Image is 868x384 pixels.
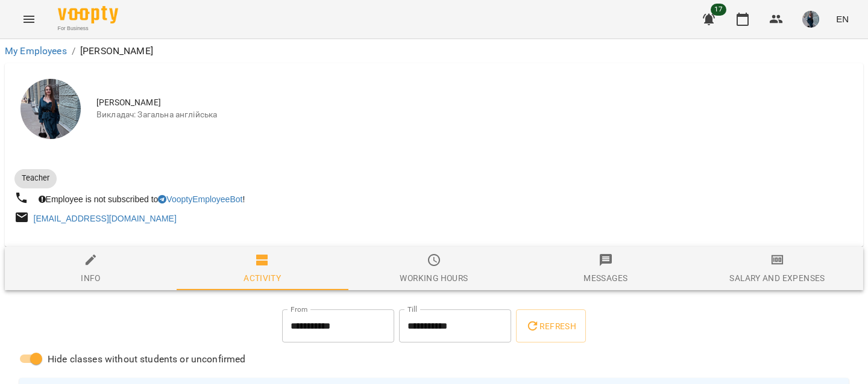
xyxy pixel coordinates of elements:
img: Voopty Logo [58,6,118,23]
a: [EMAIL_ADDRESS][DOMAIN_NAME] [34,214,177,223]
div: Activity [244,271,281,285]
div: Salary and Expenses [729,271,825,285]
span: Refresh [526,319,576,333]
span: For Business [58,25,118,33]
div: Messages [583,271,627,285]
p: [PERSON_NAME] [80,44,153,58]
li: / [72,44,75,58]
span: Викладач: Загальна англійська [96,109,854,121]
span: EN [836,13,849,25]
a: VooptyEmployeeBot [158,194,242,204]
button: Menu [14,5,43,34]
div: Employee is not subscribed to ! [36,191,248,208]
button: Refresh [516,309,586,343]
div: Working hours [400,271,468,285]
img: Вікторія Ксеншкевич [20,79,81,139]
span: [PERSON_NAME] [96,97,854,109]
nav: breadcrumb [5,44,863,58]
span: 17 [711,4,726,16]
button: EN [831,8,854,30]
span: Teacher [14,173,57,184]
div: Info [81,271,101,285]
a: My Employees [5,45,67,57]
span: Hide classes without students or unconfirmed [48,352,246,367]
img: bfffc1ebdc99cb2c845fa0ad6ea9d4d3.jpeg [802,11,819,28]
